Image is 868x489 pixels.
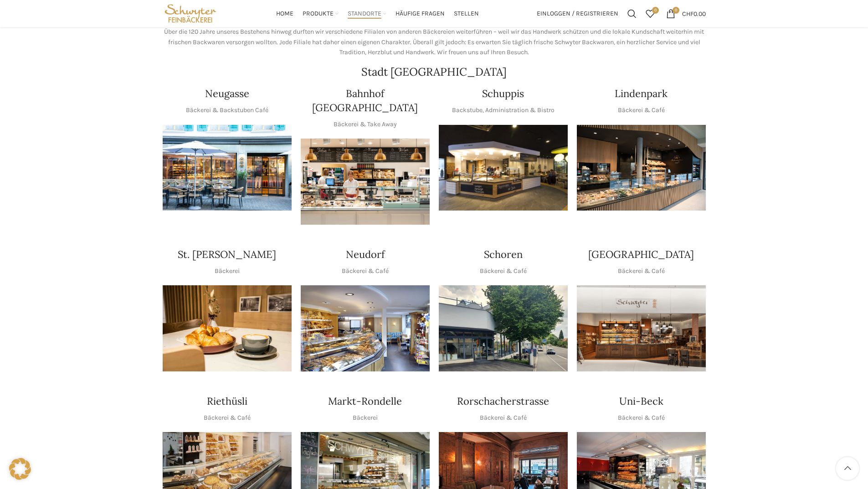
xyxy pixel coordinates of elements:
[577,285,706,371] img: Schwyter-1800x900
[303,10,334,18] span: Produkte
[682,10,693,17] span: CHF
[452,105,555,115] p: Backstube, Administration & Bistro
[353,413,378,423] p: Bäckerei
[457,394,549,408] h4: Rorschacherstrasse
[618,105,665,115] p: Bäckerei & Café
[215,266,240,276] p: Bäckerei
[619,394,663,408] h4: Uni-Beck
[163,9,219,17] a: Site logo
[641,5,659,23] div: Meine Wunschliste
[454,10,479,18] span: Stellen
[301,139,430,225] div: 1 / 1
[395,5,445,23] a: Häufige Fragen
[301,87,430,115] h4: Bahnhof [GEOGRAPHIC_DATA]
[395,10,445,18] span: Häufige Fragen
[532,5,623,23] a: Einloggen / Registrieren
[301,139,430,225] img: Bahnhof St. Gallen
[588,247,694,262] h4: [GEOGRAPHIC_DATA]
[439,125,568,211] div: 1 / 1
[334,119,397,129] p: Bäckerei & Take Away
[301,285,430,371] img: Neudorf_1
[207,394,247,408] h4: Riethüsli
[348,10,381,18] span: Standorte
[328,394,402,408] h4: Markt-Rondelle
[163,285,292,371] img: schwyter-23
[163,285,292,371] div: 1 / 1
[301,285,430,371] div: 1 / 1
[480,266,527,276] p: Bäckerei & Café
[577,125,706,211] img: 017-e1571925257345
[346,247,385,262] h4: Neudorf
[641,5,659,23] a: 0
[623,5,641,23] a: Suchen
[577,285,706,371] div: 1 / 1
[342,266,389,276] p: Bäckerei & Café
[484,247,523,262] h4: Schoren
[205,87,249,101] h4: Neugasse
[303,5,339,23] a: Produkte
[673,7,679,14] span: 0
[652,7,659,14] span: 0
[615,87,668,101] h4: Lindenpark
[163,125,292,211] img: Neugasse
[480,413,527,423] p: Bäckerei & Café
[163,27,706,57] p: Über die 120 Jahre unseres Bestehens hinweg durften wir verschiedene Filialen von anderen Bäckere...
[439,285,568,371] img: 0842cc03-b884-43c1-a0c9-0889ef9087d6 copy
[439,125,568,211] img: 150130-Schwyter-013
[223,5,532,23] div: Main navigation
[682,10,706,17] bdi: 0.00
[163,125,292,211] div: 1 / 1
[178,247,276,262] h4: St. [PERSON_NAME]
[577,125,706,211] div: 1 / 1
[186,105,268,115] p: Bäckerei & Backstuben Café
[348,5,386,23] a: Standorte
[204,413,251,423] p: Bäckerei & Café
[618,413,665,423] p: Bäckerei & Café
[537,10,618,17] span: Einloggen / Registrieren
[439,285,568,371] div: 1 / 1
[276,5,293,23] a: Home
[276,10,293,18] span: Home
[163,67,706,77] h2: Stadt [GEOGRAPHIC_DATA]
[454,5,479,23] a: Stellen
[618,266,665,276] p: Bäckerei & Café
[662,5,710,23] a: 0 CHF0.00
[482,87,524,101] h4: Schuppis
[836,457,859,480] a: Scroll to top button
